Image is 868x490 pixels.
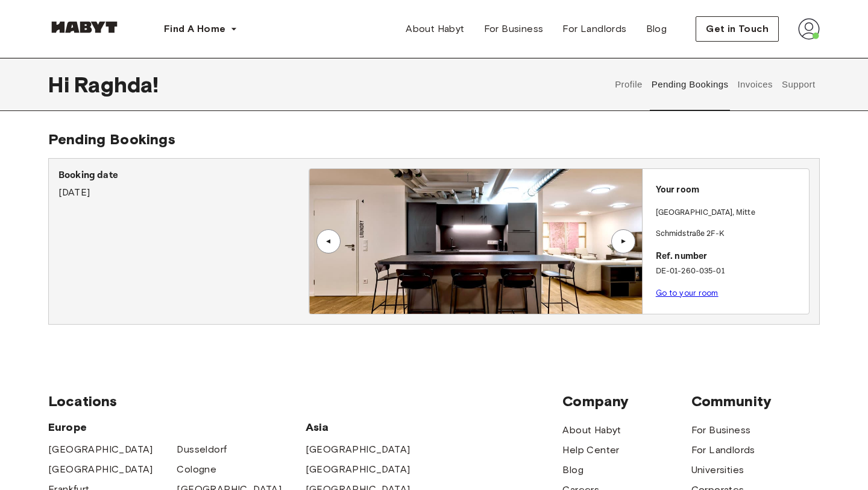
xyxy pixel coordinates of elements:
img: avatar [798,18,820,40]
a: Blog [562,463,583,477]
span: For Business [484,22,544,36]
button: Get in Touch [696,16,779,42]
div: ▲ [617,238,629,245]
span: About Habyt [406,22,464,36]
a: Help Center [562,443,619,457]
div: [DATE] [58,168,309,200]
span: Europe [48,420,306,434]
p: Schmidstraße 2F-K [656,228,804,240]
span: Locations [48,392,562,410]
a: For Landlords [553,17,636,41]
a: For Landlords [691,443,755,457]
span: Asia [306,420,434,434]
a: Dusseldorf [177,442,227,457]
p: [GEOGRAPHIC_DATA] , Mitte [656,207,755,219]
button: Invoices [736,58,774,111]
span: For Landlords [562,22,626,36]
span: Raghda ! [74,72,159,97]
button: Support [780,58,817,111]
a: Blog [637,17,677,41]
a: Go to your room [656,288,719,297]
a: [GEOGRAPHIC_DATA] [48,442,153,457]
span: Hi [48,72,74,97]
a: About Habyt [396,17,474,41]
img: Image of the room [309,169,642,314]
span: Blog [646,22,667,36]
p: Your room [656,183,804,197]
a: [GEOGRAPHIC_DATA] [306,442,410,457]
div: user profile tabs [611,58,820,111]
span: Get in Touch [706,22,769,36]
a: [GEOGRAPHIC_DATA] [48,462,153,477]
span: Community [691,392,820,410]
a: For Business [474,17,553,41]
a: For Business [691,423,751,437]
button: Pending Bookings [650,58,730,111]
a: Cologne [177,462,216,477]
span: Company [562,392,691,410]
a: [GEOGRAPHIC_DATA] [306,462,410,477]
p: Booking date [58,168,309,183]
span: Pending Bookings [48,130,175,148]
p: DE-01-260-035-01 [656,266,804,278]
a: About Habyt [562,423,621,437]
p: Ref. number [656,250,804,264]
button: Profile [614,58,644,111]
button: Find A Home [154,17,247,41]
span: Find A Home [164,22,225,36]
img: Habyt [48,21,121,33]
a: Universities [691,463,744,477]
div: ▲ [322,238,335,245]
